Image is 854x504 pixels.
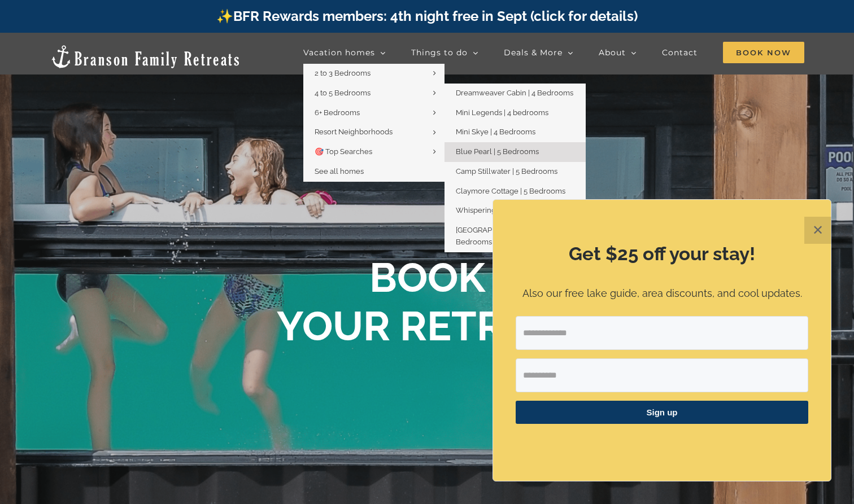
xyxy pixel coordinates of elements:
span: Blue Pearl | 5 Bedrooms [456,147,539,156]
a: 🎯 Top Searches [303,142,445,162]
span: Mini Skye | 4 Bedrooms [456,128,535,136]
a: ✨BFR Rewards members: 4th night free in Sept (click for details) [216,8,638,24]
a: Book Now [723,41,804,64]
a: Camp Stillwater | 5 Bedrooms [445,162,586,182]
a: Deals & More [504,41,573,64]
span: About [599,49,626,56]
input: Email Address [516,316,808,350]
span: 4 to 5 Bedrooms [315,89,371,97]
a: Resort Neighborhoods [303,122,445,142]
a: Claymore Cottage | 5 Bedrooms [445,182,586,201]
span: Mini Legends | 4 bedrooms [456,108,548,117]
input: First Name [516,358,808,392]
span: Deals & More [504,49,563,56]
span: Vacation homes [303,49,375,56]
a: Contact [662,41,698,64]
span: 6+ Bedrooms [315,108,360,117]
span: Contact [662,49,698,56]
span: Whispering Waves | 5 Bedrooms [456,206,568,214]
h2: Get $25 off your stay! [516,241,808,267]
button: Close [804,217,831,244]
span: 2 to 3 Bedrooms [315,69,371,77]
span: Book Now [723,42,804,63]
a: Vacation homes [303,41,386,64]
span: [GEOGRAPHIC_DATA] | 5 Bedrooms [456,226,538,246]
a: Things to do [411,41,478,64]
a: 2 to 3 Bedrooms [303,64,445,84]
a: Dreamweaver Cabin | 4 Bedrooms [445,84,586,103]
span: Resort Neighborhoods [315,128,393,136]
a: 6+ Bedrooms [303,103,445,123]
a: Mini Skye | 4 Bedrooms [445,122,586,142]
span: Claymore Cottage | 5 Bedrooms [456,187,565,195]
span: See all homes [315,167,364,176]
span: Camp Stillwater | 5 Bedrooms [456,167,557,176]
nav: Main Menu [303,41,804,64]
span: Things to do [411,49,468,56]
b: BOOK YOUR RETREAT [277,253,578,350]
p: ​ [516,438,808,450]
span: Dreamweaver Cabin | 4 Bedrooms [456,89,573,97]
a: Blue Pearl | 5 Bedrooms [445,142,586,162]
a: [GEOGRAPHIC_DATA] | 5 Bedrooms [445,221,586,252]
a: 4 to 5 Bedrooms [303,84,445,103]
a: About [599,41,637,64]
a: Whispering Waves | 5 Bedrooms [445,201,586,221]
img: Branson Family Retreats Logo [50,44,241,69]
span: 🎯 Top Searches [315,147,372,156]
button: Sign up [516,401,808,424]
p: Also our free lake guide, area discounts, and cool updates. [516,286,808,302]
a: Mini Legends | 4 bedrooms [445,103,586,123]
a: See all homes [303,162,445,182]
